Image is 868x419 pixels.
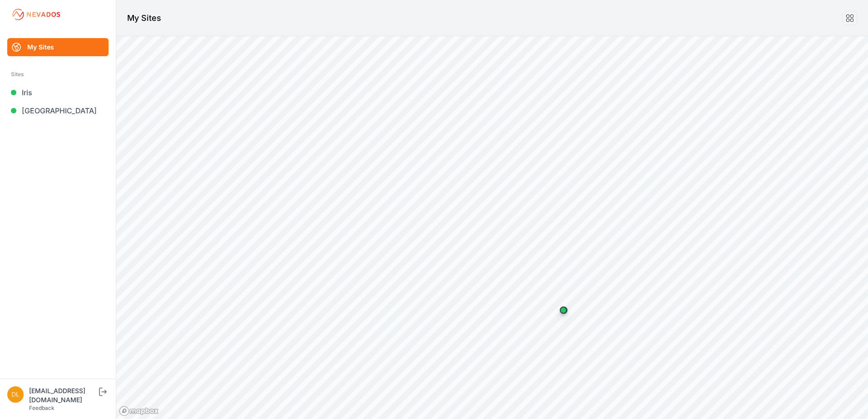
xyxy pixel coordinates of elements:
img: Nevados [11,7,62,22]
a: [GEOGRAPHIC_DATA] [7,102,108,120]
img: dlay@prim.com [7,386,24,403]
a: Mapbox logo [119,406,159,416]
h1: My Sites [127,12,161,24]
canvas: Map [116,36,868,419]
div: [EMAIL_ADDRESS][DOMAIN_NAME] [29,386,97,404]
div: Map marker [554,301,572,319]
a: My Sites [7,38,108,56]
div: Sites [11,69,105,80]
a: Feedback [29,404,54,411]
a: Iris [7,83,108,102]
